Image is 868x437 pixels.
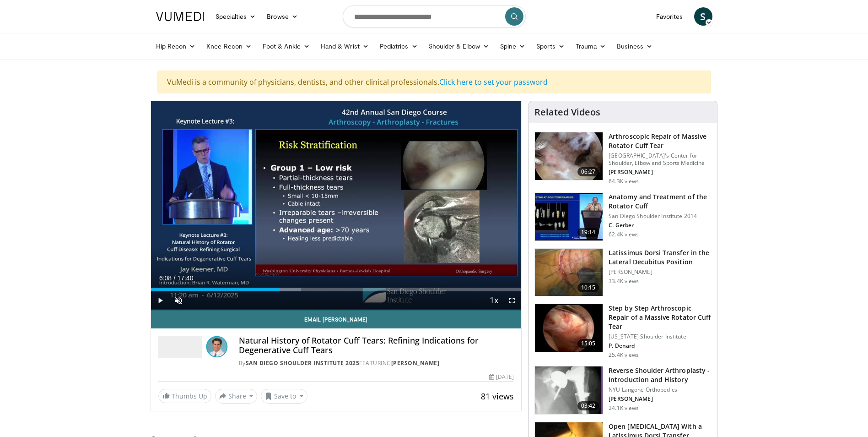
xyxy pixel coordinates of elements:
[159,274,172,282] span: 6:08
[609,192,712,211] h3: Anatomy and Treatment of the Rotator Cuff
[261,7,303,26] a: Browse
[210,7,262,26] a: Specialties
[609,132,712,150] h3: Arthroscopic Repair of Massive Rotator Cuff Tear
[534,132,712,185] a: 06:27 Arthroscopic Repair of Massive Rotator Cuff Tear [GEOGRAPHIC_DATA]'s Center for Shoulder, E...
[609,351,639,359] p: 25.4K views
[206,336,228,358] img: Avatar
[609,404,639,412] p: 24.1K views
[535,193,603,240] img: 58008271-3059-4eea-87a5-8726eb53a503.150x105_q85_crop-smart_upscale.jpg
[177,274,193,282] span: 17:40
[535,249,603,296] img: 38501_0000_3.png.150x105_q85_crop-smart_upscale.jpg
[535,132,603,180] img: 281021_0002_1.png.150x105_q85_crop-smart_upscale.jpg
[481,391,514,402] span: 81 views
[534,366,712,415] a: 03:42 Reverse Shoulder Arthroplasty - Introduction and History NYU Langone Orthopedics [PERSON_NA...
[609,386,712,393] p: NYU Langone Orthopedics
[485,291,503,310] button: Playback Rate
[257,37,315,55] a: Foot & Ankle
[374,37,423,55] a: Pediatrics
[439,77,548,87] a: Click here to set your password
[489,373,514,381] div: [DATE]
[611,37,658,55] a: Business
[577,167,599,176] span: 06:27
[609,169,712,176] p: [PERSON_NAME]
[151,288,522,291] div: Progress Bar
[151,37,201,55] a: Hip Recon
[174,274,176,282] span: /
[577,339,599,348] span: 15:05
[577,228,599,237] span: 19:14
[246,359,360,367] a: San Diego Shoulder Institute 2025
[535,304,603,352] img: 7cd5bdb9-3b5e-40f2-a8f4-702d57719c06.150x105_q85_crop-smart_upscale.jpg
[151,291,169,310] button: Play
[651,7,689,26] a: Favorites
[577,283,599,292] span: 10:15
[609,278,639,285] p: 33.4K views
[534,248,712,297] a: 10:15 Latissimus Dorsi Transfer in the Lateral Decubitus Position [PERSON_NAME] 33.4K views
[609,178,639,185] p: 64.3K views
[609,248,712,267] h3: Latissimus Dorsi Transfer in the Lateral Decubitus Position
[495,37,531,55] a: Spine
[151,310,522,328] a: Email [PERSON_NAME]
[694,7,712,26] a: S
[609,342,712,350] p: P. Denard
[169,291,188,310] button: Unmute
[534,304,712,359] a: 15:05 Step by Step Arthroscopic Repair of a Massive Rotator Cuff Tear [US_STATE] Shoulder Institu...
[570,37,612,55] a: Trauma
[261,389,307,404] button: Save to
[609,304,712,331] h3: Step by Step Arthroscopic Repair of a Massive Rotator Cuff Tear
[315,37,374,55] a: Hand & Wrist
[609,231,639,238] p: 62.4K views
[151,101,522,310] video-js: Video Player
[158,336,202,358] img: San Diego Shoulder Institute 2025
[534,192,712,241] a: 19:14 Anatomy and Treatment of the Rotator Cuff San Diego Shoulder Institute 2014 C. Gerber 62.4K...
[503,291,521,310] button: Fullscreen
[535,366,603,414] img: zucker_4.png.150x105_q85_crop-smart_upscale.jpg
[239,336,514,355] h4: Natural History of Rotator Cuff Tears: Refining Indications for Degenerative Cuff Tears
[423,37,495,55] a: Shoulder & Elbow
[534,107,600,118] h4: Related Videos
[609,395,712,403] p: [PERSON_NAME]
[239,359,514,367] div: By FEATURING
[609,268,712,276] p: [PERSON_NAME]
[609,213,712,220] p: San Diego Shoulder Institute 2014
[156,12,205,21] img: VuMedi Logo
[158,389,211,403] a: Thumbs Up
[201,37,257,55] a: Knee Recon
[609,222,712,229] p: C. Gerber
[157,71,711,93] div: VuMedi is a community of physicians, dentists, and other clinical professionals.
[577,401,599,410] span: 03:42
[609,333,712,340] p: [US_STATE] Shoulder Institute
[343,5,526,27] input: Search topics, interventions
[391,359,440,367] a: [PERSON_NAME]
[609,366,712,384] h3: Reverse Shoulder Arthroplasty - Introduction and History
[531,37,570,55] a: Sports
[215,389,258,404] button: Share
[609,152,712,167] p: [GEOGRAPHIC_DATA]'s Center for Shoulder, Elbow and Sports Medicine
